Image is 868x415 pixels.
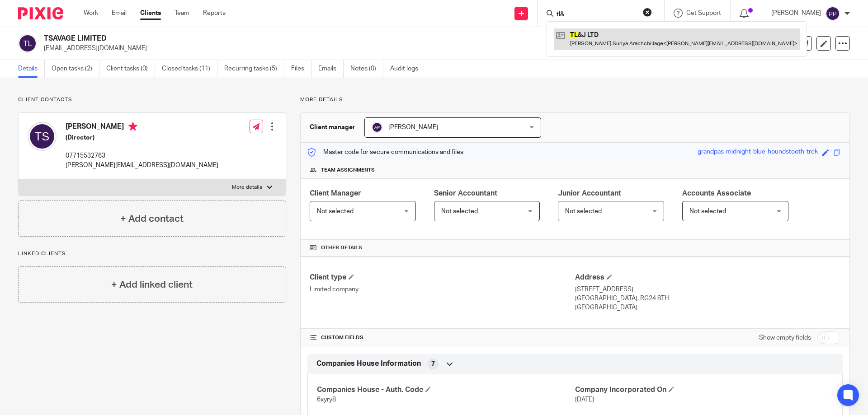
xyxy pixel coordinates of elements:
[310,285,575,294] p: Limited company
[18,96,286,103] p: Client contacts
[698,147,818,158] div: grandpas-midnight-blue-houndstooth-trek
[203,9,226,18] a: Reports
[18,7,63,19] img: Pixie
[310,334,575,341] h4: CUSTOM FIELDS
[66,133,218,142] h5: (Director)
[686,10,721,16] span: Get Support
[128,122,137,131] i: Primary
[106,60,155,78] a: Client tasks (0)
[66,151,218,160] p: 07715532763
[575,385,833,395] h4: Company Incorporated On
[575,294,840,303] p: [GEOGRAPHIC_DATA], RG24 8TH
[310,123,355,132] h3: Client manager
[318,60,344,78] a: Emails
[316,359,421,368] span: Companies House Information
[321,167,375,174] span: Team assignments
[307,148,463,157] p: Master code for secure communications and files
[575,273,840,282] h4: Address
[556,11,637,19] input: Search
[759,333,811,342] label: Show empty fields
[310,273,575,282] h4: Client type
[300,96,850,103] p: More details
[431,359,435,368] span: 7
[317,385,575,395] h4: Companies House - Auth. Code
[558,190,621,197] span: Junior Accountant
[771,9,821,18] p: [PERSON_NAME]
[321,244,362,252] span: Other details
[18,60,45,78] a: Details
[575,303,840,312] p: [GEOGRAPHIC_DATA]
[575,285,840,294] p: [STREET_ADDRESS]
[84,9,98,18] a: Work
[317,396,336,403] span: 6xyry8
[232,184,262,191] p: More details
[44,44,727,53] p: [EMAIL_ADDRESS][DOMAIN_NAME]
[66,122,218,133] h4: [PERSON_NAME]
[18,250,286,257] p: Linked clients
[434,190,497,197] span: Senior Accountant
[388,124,438,131] span: [PERSON_NAME]
[112,9,127,18] a: Email
[224,60,284,78] a: Recurring tasks (5)
[643,8,652,17] button: Clear
[111,278,193,292] h4: + Add linked client
[682,190,751,197] span: Accounts Associate
[575,396,594,403] span: [DATE]
[28,122,57,151] img: svg%3E
[441,208,478,214] span: Not selected
[120,212,184,226] h4: + Add contact
[565,208,602,214] span: Not selected
[826,6,840,21] img: svg%3E
[390,60,425,78] a: Audit logs
[18,34,37,53] img: svg%3E
[140,9,161,18] a: Clients
[689,208,726,214] span: Not selected
[291,60,311,78] a: Files
[175,9,189,18] a: Team
[52,60,99,78] a: Open tasks (2)
[350,60,383,78] a: Notes (0)
[317,208,354,214] span: Not selected
[44,34,590,43] h2: TSAVAGE LIMITED
[372,122,382,133] img: svg%3E
[66,161,218,170] p: [PERSON_NAME][EMAIL_ADDRESS][DOMAIN_NAME]
[310,190,361,197] span: Client Manager
[162,60,217,78] a: Closed tasks (11)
